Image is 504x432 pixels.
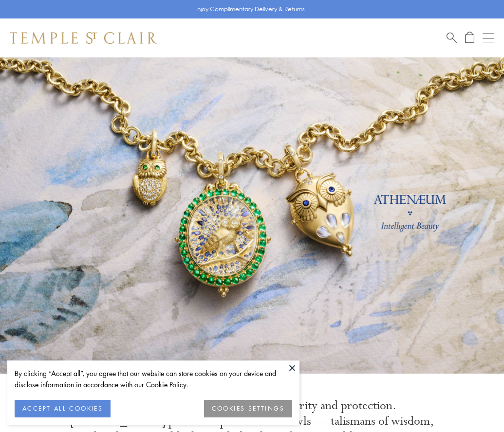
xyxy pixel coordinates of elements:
[447,32,457,44] a: Search
[465,32,474,44] a: Open Shopping Bag
[194,4,305,14] p: Enjoy Complimentary Delivery & Returns
[15,400,111,417] button: ACCEPT ALL COOKIES
[10,32,157,44] img: Temple St. Clair
[483,32,494,44] button: Open navigation
[15,368,292,390] div: By clicking “Accept all”, you agree that our website can store cookies on your device and disclos...
[204,400,292,417] button: COOKIES SETTINGS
